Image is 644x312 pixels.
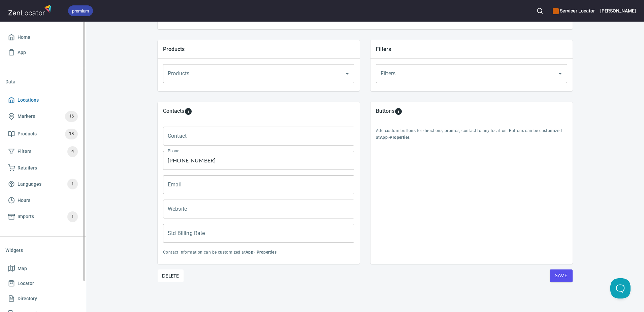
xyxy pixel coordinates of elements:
[553,7,594,15] h6: Servicer Locator
[18,147,31,156] span: Filters
[246,250,253,255] b: App
[68,7,93,15] span: premium
[555,271,567,280] span: Save
[376,128,567,141] p: Add custom buttons for directions, promos, contact to any location. Buttons can be customized at > .
[390,135,410,140] b: Properties
[5,125,80,143] a: Products18
[65,112,78,120] span: 16
[18,196,30,205] span: Hours
[5,143,80,160] a: Filters4
[67,213,78,220] span: 1
[18,33,30,42] span: Home
[5,30,80,45] a: Home
[376,46,567,53] h5: Filters
[18,164,37,172] span: Retailers
[5,175,80,193] a: Languages1
[163,249,354,256] p: Contact information can be customized at > .
[5,74,80,90] li: Data
[67,148,78,155] span: 4
[5,242,80,258] li: Widgets
[18,212,34,221] span: Imports
[18,96,39,104] span: Locations
[5,108,80,125] a: Markers16
[163,46,354,53] h5: Products
[533,3,547,18] button: Search
[5,93,80,108] a: Locations
[600,3,636,18] button: [PERSON_NAME]
[162,272,179,280] span: Delete
[8,3,53,17] img: zenlocator
[18,130,37,138] span: Products
[166,67,332,80] input: Products
[18,112,35,121] span: Markers
[550,269,573,282] button: Save
[163,107,184,115] h5: Contacts
[379,67,545,80] input: Filters
[5,193,80,208] a: Hours
[5,261,80,276] a: Map
[376,107,394,115] h5: Buttons
[158,269,184,282] button: Delete
[5,160,80,176] a: Retailers
[343,69,352,78] button: Open
[555,69,565,78] button: Open
[18,48,26,57] span: App
[257,250,277,255] b: Properties
[18,279,34,288] span: Locator
[380,135,388,140] b: App
[5,45,80,60] a: App
[600,7,636,15] h6: [PERSON_NAME]
[5,291,80,306] a: Directory
[394,107,402,115] svg: To add custom buttons for locations, please go to Apps > Properties > Buttons.
[65,130,78,138] span: 18
[18,180,41,188] span: Languages
[184,107,192,115] svg: To add custom contact information for locations, please go to Apps > Properties > Contacts.
[610,278,631,298] iframe: Help Scout Beacon - Open
[5,276,80,291] a: Locator
[5,208,80,226] a: Imports1
[67,180,78,188] span: 1
[68,5,93,16] div: premium
[553,8,559,14] button: color-CE600E
[18,294,37,303] span: Directory
[18,264,27,273] span: Map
